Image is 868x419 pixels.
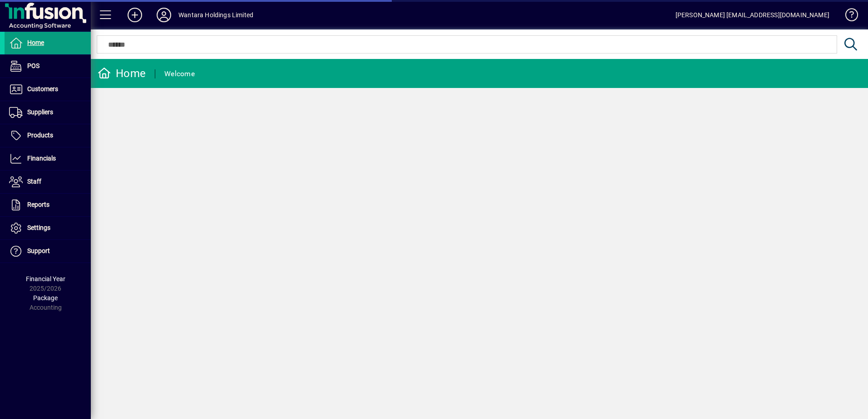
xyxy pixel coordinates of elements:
[178,8,253,22] div: Wantara Holdings Limited
[27,108,53,116] span: Suppliers
[149,7,178,23] button: Profile
[27,201,49,208] span: Reports
[27,39,44,46] span: Home
[120,7,149,23] button: Add
[27,247,50,254] span: Support
[27,155,56,162] span: Financials
[26,275,65,283] span: Financial Year
[5,78,91,101] a: Customers
[27,224,50,231] span: Settings
[5,240,91,263] a: Support
[5,55,91,78] a: POS
[838,2,857,31] a: Knowledge Base
[27,178,41,185] span: Staff
[5,171,91,193] a: Staff
[5,147,91,170] a: Financials
[164,67,195,81] div: Welcome
[5,217,91,239] a: Settings
[676,8,829,22] div: [PERSON_NAME] [EMAIL_ADDRESS][DOMAIN_NAME]
[27,132,53,139] span: Products
[5,124,91,147] a: Products
[98,66,146,81] div: Home
[33,294,58,302] span: Package
[5,101,91,124] a: Suppliers
[27,85,58,93] span: Customers
[27,62,39,69] span: POS
[5,194,91,216] a: Reports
